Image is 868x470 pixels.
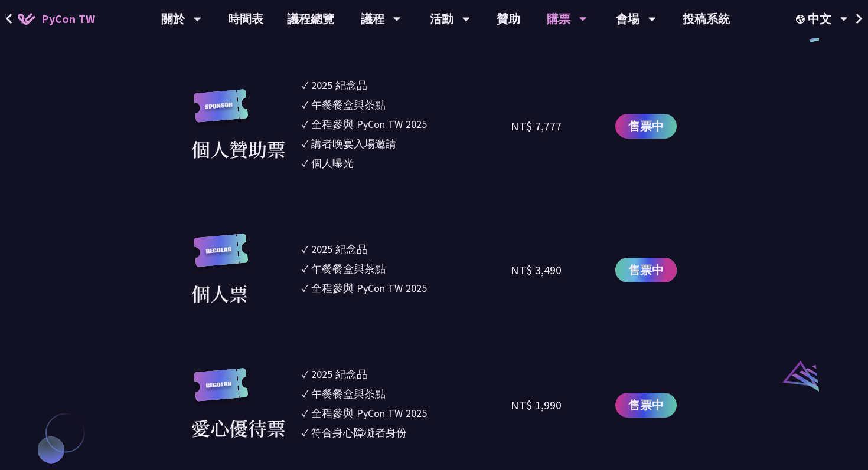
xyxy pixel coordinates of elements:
[302,116,511,132] li: ✓
[628,117,664,135] span: 售票中
[311,241,367,257] div: 2025 紀念品
[628,261,664,279] span: 售票中
[302,280,511,296] li: ✓
[302,386,511,402] li: ✓
[311,386,386,402] div: 午餐餐盒與茶點
[302,366,511,382] li: ✓
[302,241,511,257] li: ✓
[311,116,427,132] div: 全程參與 PyCon TW 2025
[511,396,562,414] div: NT$ 1,990
[615,114,677,139] a: 售票中
[302,405,511,421] li: ✓
[511,117,562,135] div: NT$ 7,777
[302,97,511,113] li: ✓
[311,77,367,93] div: 2025 紀念品
[191,413,286,442] div: 愛心優待票
[511,261,562,279] div: NT$ 3,490
[311,280,427,296] div: 全程參與 PyCon TW 2025
[311,405,427,421] div: 全程參與 PyCon TW 2025
[615,393,677,418] a: 售票中
[302,261,511,277] li: ✓
[615,258,677,282] a: 售票中
[311,155,354,171] div: 個人曝光
[41,10,95,28] span: PyCon TW
[191,279,248,307] div: 個人票
[302,77,511,93] li: ✓
[311,425,407,441] div: 符合身心障礙者身份
[311,136,396,152] div: 講者晚宴入場邀請
[302,425,511,441] li: ✓
[311,366,367,382] div: 2025 紀念品
[311,97,386,113] div: 午餐餐盒與茶點
[311,261,386,277] div: 午餐餐盒與茶點
[796,15,808,24] img: Locale Icon
[191,234,250,279] img: regular.8f272d9.svg
[18,13,35,25] img: Home icon of PyCon TW 2025
[6,4,107,34] a: PyCon TW
[191,89,250,134] img: sponsor.43e6a3a.svg
[191,134,286,163] div: 個人贊助票
[302,136,511,152] li: ✓
[628,396,664,414] span: 售票中
[302,155,511,171] li: ✓
[191,368,250,413] img: regular.8f272d9.svg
